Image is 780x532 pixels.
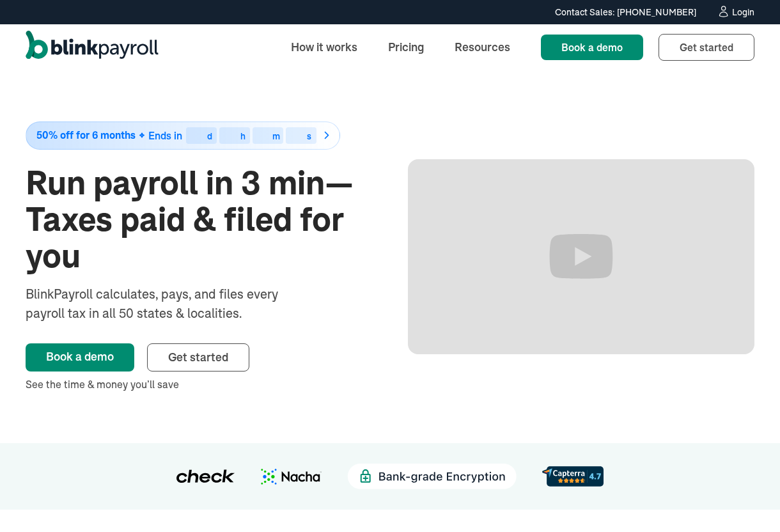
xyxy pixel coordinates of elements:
[26,285,312,323] div: BlinkPayroll calculates, pays, and files every payroll tax in all 50 states & localities.
[272,132,280,141] div: m
[147,343,249,372] a: Get started
[240,132,246,141] div: h
[542,466,604,486] img: d56c0860-961d-46a8-819e-eda1494028f8.svg
[732,8,754,17] div: Login
[408,159,754,354] iframe: Run Payroll in 3 min with BlinkPayroll
[717,5,754,19] a: Login
[26,165,372,275] h1: Run payroll in 3 min—Taxes paid & filed for you
[26,343,134,372] a: Book a demo
[168,350,228,364] span: Get started
[307,132,311,141] div: s
[444,33,520,61] a: Resources
[659,34,754,61] a: Get started
[680,41,733,54] span: Get started
[555,6,696,19] div: Contact Sales: [PHONE_NUMBER]
[36,130,136,141] span: 50% off for 6 months
[26,31,159,64] a: home
[378,33,434,61] a: Pricing
[281,33,368,61] a: How it works
[148,129,182,142] span: Ends in
[541,35,643,60] a: Book a demo
[26,121,372,150] a: 50% off for 6 monthsEnds indhms
[561,41,623,54] span: Book a demo
[26,377,372,392] div: See the time & money you’ll save
[207,132,212,141] div: d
